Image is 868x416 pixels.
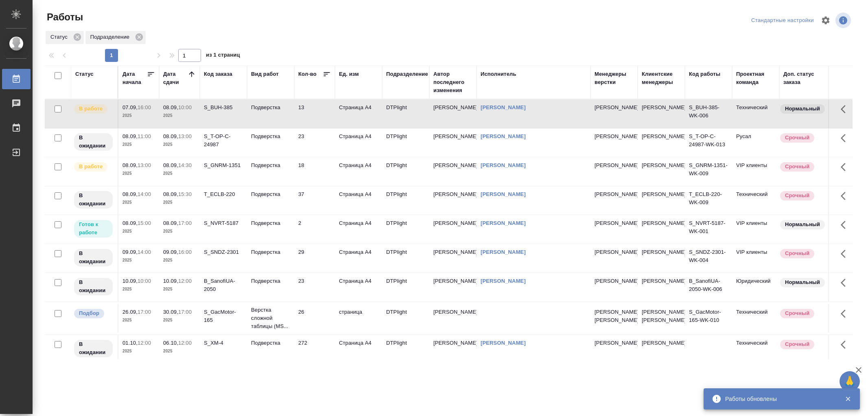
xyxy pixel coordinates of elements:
span: из 1 страниц [206,50,240,62]
p: Подверстка [251,277,290,285]
td: [PERSON_NAME] [638,244,685,273]
div: Дата начала [122,70,147,86]
div: Клиентские менеджеры [642,70,681,86]
div: S_XM-4 [204,339,243,347]
p: В ожидании [79,340,108,357]
p: 09.09, [122,249,138,255]
p: 01.10, [122,340,138,346]
td: Технический [732,99,779,128]
p: 2025 [163,169,196,178]
p: 2025 [163,141,196,149]
p: Срочный [785,249,809,258]
div: split button [749,14,816,27]
p: 08.09, [122,220,138,226]
td: [PERSON_NAME] [429,157,477,186]
td: [PERSON_NAME] [429,99,477,128]
a: [PERSON_NAME] [481,220,526,226]
p: 14:00 [138,249,151,255]
a: [PERSON_NAME] [481,278,526,284]
p: 2025 [163,285,196,293]
p: 30.09, [163,309,178,315]
td: DTPlight [382,99,429,128]
p: 08.09, [122,133,138,139]
td: Страница А4 [335,99,382,128]
td: DTPlight [382,128,429,157]
td: [PERSON_NAME] [638,215,685,244]
td: 37 [294,186,335,215]
a: [PERSON_NAME] [481,133,526,139]
p: 17:00 [178,220,192,226]
button: Здесь прячутся важные кнопки [836,186,855,206]
div: Исполнитель назначен, приступать к работе пока рано [73,132,114,152]
td: Страница А4 [335,244,382,273]
div: Исполнитель назначен, приступать к работе пока рано [73,248,114,267]
td: Юридический [732,273,779,302]
td: страница [335,304,382,332]
div: S_GNRM-1351 [204,161,243,169]
p: 14:30 [178,162,192,168]
td: [PERSON_NAME] [429,304,477,332]
p: Нормальный [785,278,820,286]
p: Подбор [79,309,99,317]
p: 2025 [163,112,196,120]
p: 12:00 [178,278,192,284]
td: 26 [294,304,335,332]
p: Статус [50,33,70,41]
p: 2025 [122,198,155,207]
p: 2025 [122,227,155,236]
span: Посмотреть информацию [835,13,853,28]
button: Здесь прячутся важные кнопки [836,99,855,119]
p: Подверстка [251,248,290,256]
td: Страница А4 [335,128,382,157]
p: 10.09, [163,278,178,284]
td: [PERSON_NAME] [638,157,685,186]
p: 2025 [122,256,155,264]
p: 13:00 [138,162,151,168]
p: 2025 [122,112,155,120]
button: Здесь прячутся важные кнопки [836,215,855,235]
p: 2025 [122,285,155,293]
td: S_SNDZ-2301-WK-004 [685,244,732,273]
td: 13 [294,99,335,128]
button: Здесь прячутся важные кнопки [836,304,855,324]
div: Можно подбирать исполнителей [73,308,114,319]
td: S_T-OP-C-24987-WK-013 [685,128,732,157]
p: 08.09, [163,104,178,110]
div: Исполнитель выполняет работу [73,161,114,172]
td: [PERSON_NAME] [638,186,685,215]
p: 08.09, [163,191,178,197]
td: 29 [294,244,335,273]
td: DTPlight [382,273,429,302]
div: Кол-во [298,70,317,78]
div: Код работы [689,70,720,78]
a: [PERSON_NAME] [481,191,526,197]
p: 2025 [163,256,196,264]
p: Подверстка [251,132,290,141]
p: [PERSON_NAME] [595,219,634,227]
div: Исполнитель назначен, приступать к работе пока рано [73,190,114,209]
p: 16:00 [138,104,151,110]
td: Технический [732,335,779,363]
td: VIP клиенты [732,244,779,273]
div: Статус [46,31,84,44]
div: Исполнитель [481,70,516,78]
p: В работе [79,163,103,171]
div: Подразделение [386,70,428,78]
p: 2025 [163,347,196,355]
p: Срочный [785,134,809,142]
span: 🙏 [843,373,857,390]
p: 2025 [163,316,196,324]
p: 10:00 [138,278,151,284]
div: S_GacMotor-165 [204,308,243,324]
div: S_BUH-385 [204,103,243,112]
p: Срочный [785,163,809,171]
td: Страница А4 [335,335,382,363]
td: Страница А4 [335,157,382,186]
p: Нормальный [785,105,820,113]
div: Работы обновлены [725,395,833,403]
p: 2025 [163,198,196,207]
a: [PERSON_NAME] [481,104,526,110]
p: В ожидании [79,134,108,150]
p: Верстка сложной таблицы (MS... [251,306,290,330]
td: B_SanofiUA-2050-WK-006 [685,273,732,302]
